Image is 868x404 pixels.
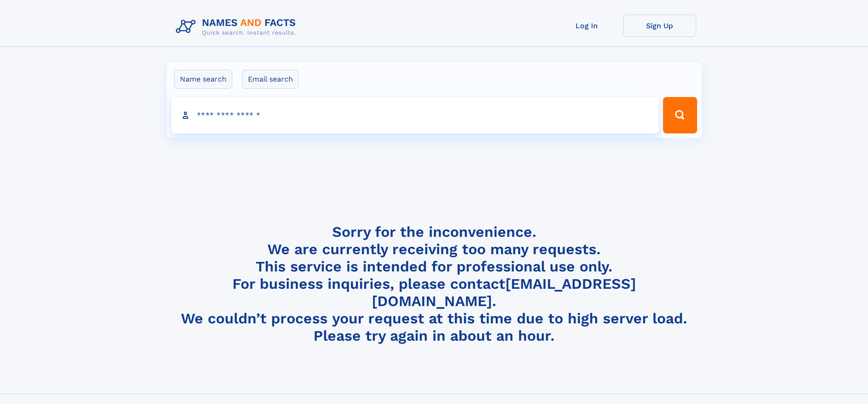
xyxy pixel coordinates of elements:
[174,70,232,89] label: Name search
[623,15,696,37] a: Sign Up
[372,275,636,310] a: [EMAIL_ADDRESS][DOMAIN_NAME]
[242,70,299,89] label: Email search
[550,15,623,37] a: Log In
[172,15,303,39] img: Logo Names and Facts
[663,97,697,133] button: Search Button
[171,97,659,133] input: search input
[172,223,696,345] h4: Sorry for the inconvenience. We are currently receiving too many requests. This service is intend...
